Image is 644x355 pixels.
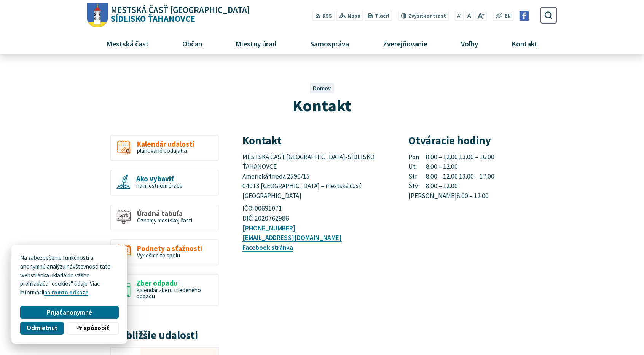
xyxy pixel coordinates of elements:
p: Na zabezpečenie funkčnosti a anonymnú analýzu návštevnosti táto webstránka ukladá do vášho prehli... [20,254,118,297]
span: Občan [180,33,205,54]
span: Prispôsobiť [76,324,109,332]
img: Prejsť na Facebook stránku [520,11,529,21]
a: Voľby [447,33,492,54]
button: Odmietnuť [20,322,64,335]
a: Mapa [336,11,363,21]
a: Zverejňovanie [369,33,441,54]
a: EN [502,12,513,20]
span: Pon [408,152,426,162]
a: Logo Sídlisko Ťahanovce, prejsť na domovskú stránku. [87,3,249,28]
span: Mapa [348,12,360,20]
a: Podnety a sťažnosti Vyriešme to spolu [110,239,219,265]
span: Kontakt [509,33,540,54]
img: Prejsť na domovskú stránku [87,3,108,28]
span: Kontakt [293,95,351,116]
p: IČO: 00691071 DIČ: 2020762986 [242,204,391,223]
h3: Najbližšie udalosti [110,329,219,341]
span: [PERSON_NAME] [408,191,457,201]
span: Str [408,172,426,182]
span: EN [505,12,511,20]
span: Mestská časť [GEOGRAPHIC_DATA] [111,6,250,14]
a: Kalendár udalostí plánované podujatia [110,135,219,161]
a: Úradná tabuľa Oznamy mestskej časti [110,205,219,231]
span: Ako vybaviť [136,175,183,183]
span: Voľby [458,33,481,54]
p: 8.00 – 12.00 13.00 – 16.00 8.00 – 12.00 8.00 – 12.00 13.00 – 17.00 8.00 – 12.00 8.00 – 12.00 [408,152,557,201]
span: Podnety a sťažnosti [137,245,202,253]
a: Ako vybaviť na miestnom úrade [110,170,219,196]
span: Sídlisko Ťahanovce [108,6,250,23]
span: MESTSKÁ ČASŤ [GEOGRAPHIC_DATA]-SÍDLISKO ŤAHANOVCE Americká trieda 2590/15 04013 [GEOGRAPHIC_DATA]... [242,153,376,200]
button: Nastaviť pôvodnú veľkosť písma [465,11,473,21]
h3: Kontakt [242,135,391,147]
span: Zvýšiť [408,13,423,19]
a: na tomto odkaze [44,289,88,296]
span: Štv [408,181,426,191]
span: Úradná tabuľa [137,209,192,217]
button: Tlačiť [365,11,392,21]
span: na miestnom úrade [136,182,183,189]
a: Mestská časť [93,33,163,54]
a: Facebook stránka [242,243,293,252]
span: Kalendár zberu triedeného odpadu [136,286,201,300]
span: Oznamy mestskej časti [137,217,192,224]
a: Zber odpadu Kalendár zberu triedeného odpadu [110,274,219,306]
span: Prijať anonymné [47,309,92,317]
a: Kontakt [497,33,551,54]
a: Domov [313,85,331,92]
span: Samospráva [308,33,352,54]
span: Tlačiť [375,13,389,19]
span: RSS [322,12,332,20]
button: Zmenšiť veľkosť písma [454,11,464,21]
button: Zvýšiťkontrast [398,11,449,21]
a: RSS [312,11,335,21]
span: Miestny úrad [233,33,280,54]
span: Zverejňovanie [380,33,430,54]
h3: Otváracie hodiny [408,135,557,147]
a: [PHONE_NUMBER] [242,224,296,232]
button: Prispôsobiť [67,322,118,335]
span: Vyriešme to spolu [137,252,180,259]
a: Samospráva [296,33,363,54]
span: Odmietnuť [27,324,57,332]
a: Miestny úrad [222,33,291,54]
span: plánované podujatia [137,147,187,154]
span: Mestská časť [104,33,152,54]
button: Zväčšiť veľkosť písma [475,11,487,21]
span: Ut [408,162,426,172]
span: Kalendár udalostí [137,140,194,148]
span: kontrast [408,13,446,19]
span: Zber odpadu [136,279,213,287]
button: Prijať anonymné [20,306,118,319]
a: [EMAIL_ADDRESS][DOMAIN_NAME] [242,233,342,242]
a: Občan [169,33,216,54]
